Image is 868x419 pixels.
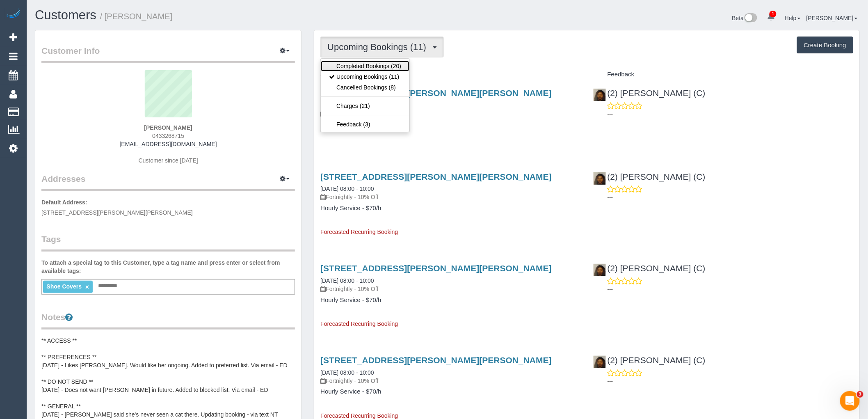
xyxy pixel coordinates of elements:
[320,185,374,192] a: [DATE] 08:00 - 10:00
[770,11,777,17] span: 1
[608,285,853,293] p: ---
[797,37,853,54] button: Create Booking
[594,172,606,185] img: (2) Nyasha Mahofa (C)
[320,321,398,327] span: Forecasted Recurring Booking
[320,297,580,304] h4: Hourly Service - $70/h
[327,42,430,52] span: Upcoming Bookings (11)
[840,391,860,411] iframe: Intercom live chat
[732,15,758,21] a: Beta
[152,133,184,139] span: 0433268715
[320,71,580,78] h4: Service
[320,277,374,284] a: [DATE] 08:00 - 10:00
[41,233,295,252] legend: Tags
[321,119,409,130] a: Feedback (3)
[320,88,552,98] a: [STREET_ADDRESS][PERSON_NAME][PERSON_NAME]
[594,356,606,368] img: (2) Nyasha Mahofa (C)
[608,110,853,118] p: ---
[763,8,779,26] a: 1
[139,157,198,164] span: Customer since [DATE]
[857,391,863,398] span: 3
[120,141,217,147] a: [EMAIL_ADDRESS][DOMAIN_NAME]
[41,311,295,330] legend: Notes
[320,388,580,395] h4: Hourly Service - $70/h
[35,8,96,22] a: Customers
[593,263,706,273] a: (2) [PERSON_NAME] (C)
[594,89,606,101] img: (2) Nyasha Mahofa (C)
[320,121,580,128] h4: Hourly Service - $70/h
[41,209,193,216] span: [STREET_ADDRESS][PERSON_NAME][PERSON_NAME]
[320,110,580,118] p: Fortnightly - 10% Off
[320,229,398,235] span: Forecasted Recurring Booking
[85,284,89,291] a: ×
[320,172,552,181] a: [STREET_ADDRESS][PERSON_NAME][PERSON_NAME]
[320,285,580,293] p: Fortnightly - 10% Off
[320,193,580,201] p: Fortnightly - 10% Off
[321,101,409,111] a: Charges (21)
[41,45,295,63] legend: Customer Info
[320,205,580,212] h4: Hourly Service - $70/h
[41,198,87,206] label: Default Address:
[320,355,552,365] a: [STREET_ADDRESS][PERSON_NAME][PERSON_NAME]
[608,193,853,201] p: ---
[785,15,801,21] a: Help
[100,12,173,21] small: / [PERSON_NAME]
[594,264,606,276] img: (2) Nyasha Mahofa (C)
[320,369,374,376] a: [DATE] 08:00 - 10:00
[320,377,580,385] p: Fortnightly - 10% Off
[321,61,409,71] a: Completed Bookings (20)
[41,259,295,275] label: To attach a special tag to this Customer, type a tag name and press enter or select from availabl...
[144,124,192,131] strong: [PERSON_NAME]
[321,71,409,82] a: Upcoming Bookings (11)
[593,172,706,181] a: (2) [PERSON_NAME] (C)
[320,412,398,419] span: Forecasted Recurring Booking
[608,377,853,385] p: ---
[593,71,853,78] h4: Feedback
[320,263,552,273] a: [STREET_ADDRESS][PERSON_NAME][PERSON_NAME]
[593,88,706,98] a: (2) [PERSON_NAME] (C)
[321,82,409,93] a: Cancelled Bookings (8)
[593,355,706,365] a: (2) [PERSON_NAME] (C)
[320,37,444,57] button: Upcoming Bookings (11)
[5,8,21,20] img: Automaid Logo
[46,283,82,290] span: Shoe Covers
[744,13,757,24] img: New interface
[806,15,858,21] a: [PERSON_NAME]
